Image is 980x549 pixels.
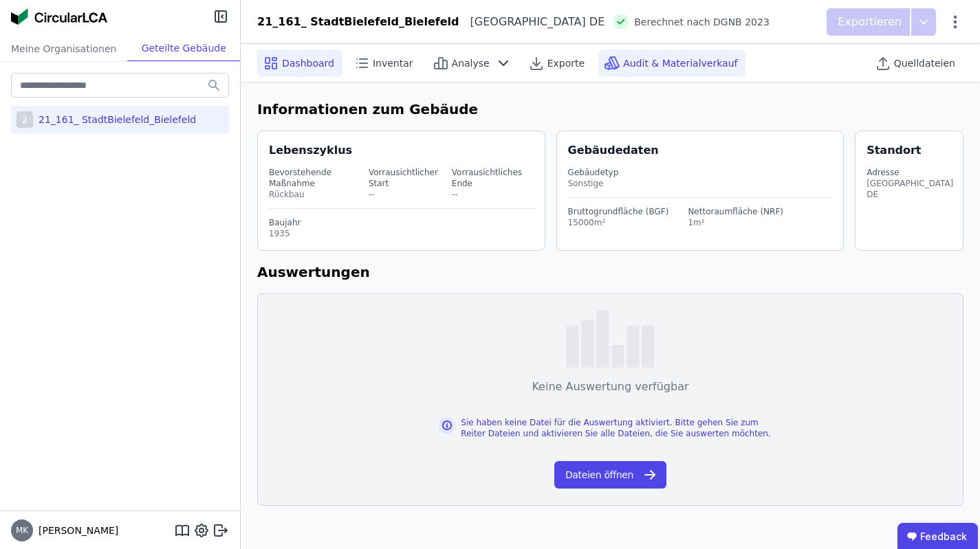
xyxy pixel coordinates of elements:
[369,167,449,189] div: Vorrausichtlicher Start
[554,461,666,489] button: Dateien öffnen
[838,14,904,30] p: Exportieren
[688,217,783,228] div: 1m²
[373,56,413,70] span: Inventar
[257,14,459,30] div: 21_161_ StadtBielefeld_Bielefeld
[568,206,669,217] div: Bruttogrundfläche (BGF)
[461,417,782,439] div: Sie haben keine Datei für die Auswertung aktiviert. Bitte gehen Sie zum Reiter Dateien und aktivi...
[867,167,953,178] div: Adresse
[282,56,334,70] span: Dashboard
[11,8,107,25] img: Concular
[634,15,770,29] span: Berechnet nach DGNB 2023
[369,189,449,200] div: --
[568,217,669,228] div: 15000m²
[127,36,240,61] div: Geteilte Gebäude
[867,178,953,200] div: [GEOGRAPHIC_DATA] DE
[568,167,833,178] div: Gebäudetyp
[568,142,844,159] div: Gebäudedaten
[33,113,196,126] div: 21_161_ StadtBielefeld_Bielefeld
[532,379,688,395] div: Keine Auswertung verfügbar
[269,167,366,189] div: Bevorstehende Maßnahme
[257,99,963,120] h6: Informationen zum Gebäude
[257,262,963,282] h6: Auswertungen
[452,189,534,200] div: --
[688,206,783,217] div: Nettoraumfläche (NRF)
[867,142,921,159] div: Standort
[269,189,366,200] div: Rückbau
[566,311,655,368] img: empty-state
[269,228,536,239] div: 1935
[269,217,536,228] div: Baujahr
[547,56,585,70] span: Exporte
[33,524,118,537] span: [PERSON_NAME]
[452,167,534,189] div: Vorrausichtliches Ende
[269,142,352,159] div: Lebenszyklus
[452,56,490,70] span: Analyse
[16,526,28,535] span: MK
[459,14,605,30] div: [GEOGRAPHIC_DATA] DE
[568,178,833,189] div: Sonstige
[894,56,955,70] span: Quelldateien
[623,56,737,70] span: Audit & Materialverkauf
[17,111,33,128] div: 2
